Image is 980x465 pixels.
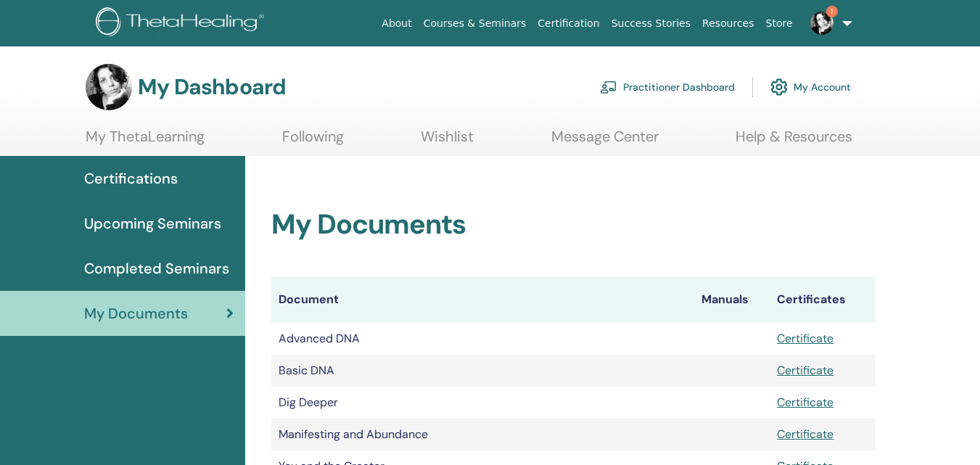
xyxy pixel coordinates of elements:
[271,276,694,323] th: Document
[696,10,760,37] a: Resources
[418,10,532,37] a: Courses & Seminars
[532,10,605,37] a: Certification
[777,395,833,410] a: Certificate
[826,6,838,17] span: 1
[600,71,735,103] a: Practitioner Dashboard
[271,387,694,419] td: Dig Deeper
[770,276,876,323] th: Certificates
[760,10,799,37] a: Store
[736,128,852,156] a: Help & Resources
[694,276,770,323] th: Manuals
[770,75,788,99] img: cog.svg
[271,208,876,242] h2: My Documents
[86,64,132,110] img: default.jpg
[777,331,833,346] a: Certificate
[84,258,229,279] span: Completed Seminars
[84,303,188,324] span: My Documents
[271,323,694,355] td: Advanced DNA
[84,168,178,189] span: Certifications
[271,419,694,450] td: Manifesting and Abundance
[606,10,696,37] a: Success Stories
[138,74,286,100] h3: My Dashboard
[376,10,417,37] a: About
[600,81,617,94] img: chalkboard-teacher.svg
[770,71,851,103] a: My Account
[810,12,833,35] img: default.jpg
[84,213,221,234] span: Upcoming Seminars
[271,355,694,387] td: Basic DNA
[777,363,833,378] a: Certificate
[421,128,474,156] a: Wishlist
[551,128,659,156] a: Message Center
[282,128,344,156] a: Following
[96,7,269,40] img: logo.png
[777,427,833,442] a: Certificate
[86,128,205,156] a: My ThetaLearning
